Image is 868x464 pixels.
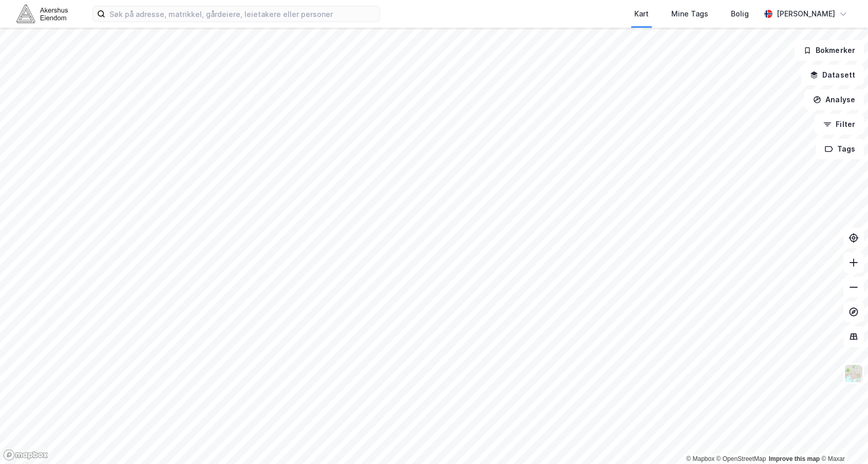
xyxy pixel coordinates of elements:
[716,455,766,462] a: OpenStreetMap
[777,8,835,20] div: [PERSON_NAME]
[795,40,864,61] button: Bokmerker
[16,5,68,23] img: akershus-eiendom-logo.9091f326c980b4bce74ccdd9f866810c.svg
[801,65,864,85] button: Datasett
[634,8,649,20] div: Kart
[817,415,868,464] div: Kontrollprogram for chat
[671,8,708,20] div: Mine Tags
[686,455,714,462] a: Mapbox
[844,364,863,383] img: Z
[105,6,380,22] input: Søk på adresse, matrikkel, gårdeiere, leietakere eller personer
[3,449,48,461] a: Mapbox homepage
[816,139,864,159] button: Tags
[769,455,820,462] a: Improve this map
[817,415,868,464] iframe: Chat Widget
[815,114,864,135] button: Filter
[731,8,749,20] div: Bolig
[804,89,864,110] button: Analyse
